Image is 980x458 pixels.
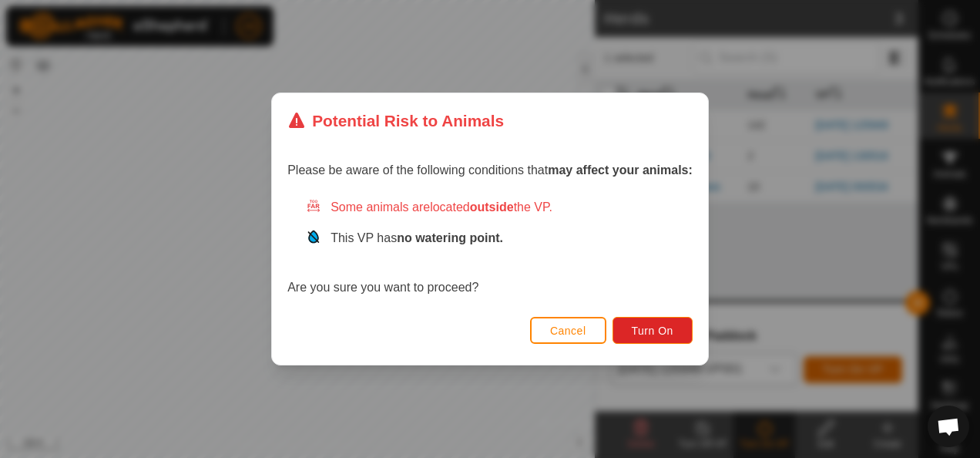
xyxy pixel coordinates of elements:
span: located the VP. [430,200,552,214]
div: Some animals are [306,198,693,217]
strong: outside [470,200,514,214]
strong: may affect your animals: [548,163,693,177]
button: Turn On [612,317,693,344]
button: Cancel [530,317,606,344]
span: Cancel [550,325,586,337]
span: Turn On [632,325,673,337]
strong: no watering point. [397,231,503,244]
div: Open chat [928,406,969,447]
span: This VP has [331,231,503,244]
div: Are you sure you want to proceed? [287,198,693,297]
div: Potential Risk to Animals [287,109,504,133]
span: Please be aware of the following conditions that [287,163,693,177]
